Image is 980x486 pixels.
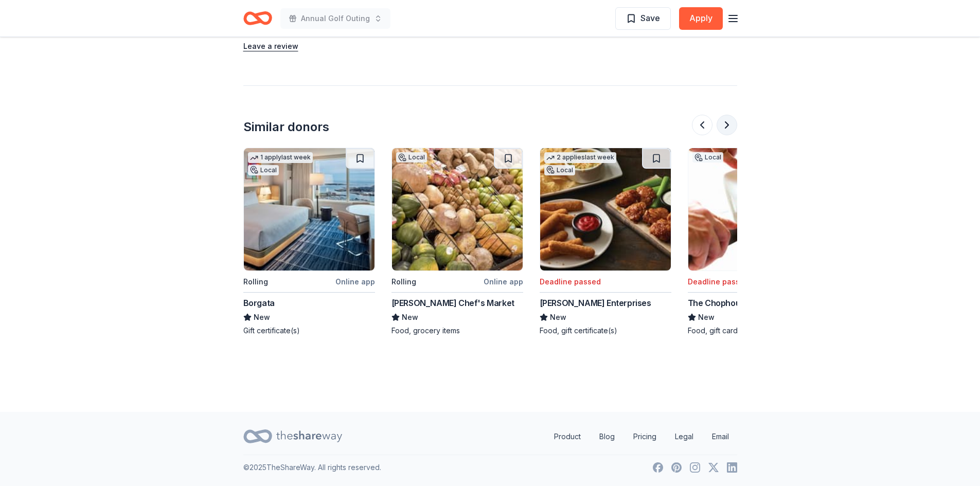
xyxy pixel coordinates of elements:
[688,276,749,288] div: Deadline passed
[484,275,523,288] div: Online app
[540,326,671,336] div: Food, gift certificate(s)
[248,152,313,163] div: 1 apply last week
[640,11,660,25] span: Save
[544,165,575,175] div: Local
[243,148,375,336] a: Image for Borgata1 applylast weekLocalRollingOnline appBorgataNewGift certificate(s)
[688,148,819,336] a: Image for The ChophouseLocalDeadline passedThe ChophouseNewFood, gift card(s), monetary donation
[688,326,819,336] div: Food, gift card(s), monetary donation
[391,326,523,336] div: Food, grocery items
[692,152,723,163] div: Local
[254,311,270,323] span: New
[243,276,268,288] div: Rolling
[698,311,715,323] span: New
[248,165,279,175] div: Local
[667,426,702,447] a: Legal
[391,276,416,288] div: Rolling
[243,326,375,336] div: Gift certificate(s)
[540,297,651,309] div: [PERSON_NAME] Enterprises
[615,7,671,30] button: Save
[391,148,523,336] a: Image for Brown's Chef's MarketLocalRollingOnline app[PERSON_NAME] Chef's MarketNewFood, grocery ...
[544,152,616,163] div: 2 applies last week
[679,7,723,30] button: Apply
[244,148,375,271] img: Image for Borgata
[243,119,329,135] div: Similar donors
[335,275,375,288] div: Online app
[546,426,589,447] a: Product
[243,6,272,30] a: Home
[540,276,601,288] div: Deadline passed
[550,311,566,323] span: New
[591,426,623,447] a: Blog
[396,152,427,163] div: Local
[625,426,665,447] a: Pricing
[540,148,671,336] a: Image for Doherty Enterprises2 applieslast weekLocalDeadline passed[PERSON_NAME] EnterprisesNewFo...
[688,297,750,309] div: The Chophouse
[402,311,418,323] span: New
[301,12,370,25] span: Annual Golf Outing
[688,148,819,271] img: Image for The Chophouse
[243,461,381,474] p: © 2025 TheShareWay. All rights reserved.
[546,426,737,447] nav: quick links
[704,426,737,447] a: Email
[392,148,523,271] img: Image for Brown's Chef's Market
[391,297,514,309] div: [PERSON_NAME] Chef's Market
[540,148,671,271] img: Image for Doherty Enterprises
[243,297,275,309] div: Borgata
[243,40,298,52] button: Leave a review
[280,8,390,29] button: Annual Golf Outing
